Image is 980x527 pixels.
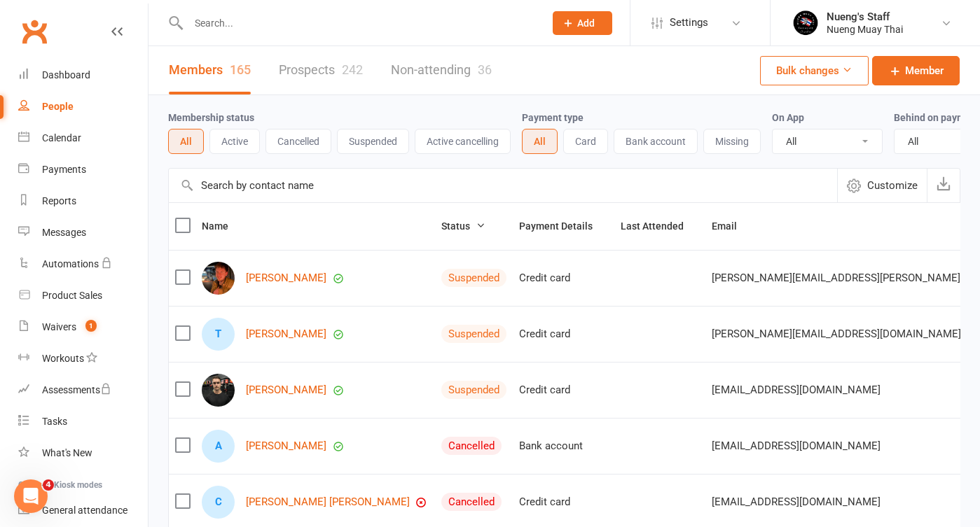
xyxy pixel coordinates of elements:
span: Payment Details [519,220,608,232]
button: Missing [703,129,761,154]
a: Members165 [169,46,251,94]
span: Last Attended [621,220,699,232]
button: Email [712,218,752,234]
button: Customize [837,169,927,202]
a: What's New [18,437,148,469]
a: Waivers 1 [18,311,148,343]
a: Dashboard [18,59,148,91]
div: 165 [230,62,251,77]
button: Last Attended [621,218,699,234]
button: Bank account [614,129,698,154]
a: Workouts [18,343,148,374]
div: Tasks [42,416,67,427]
img: thumb_image1725410985.png [792,9,820,37]
div: 242 [342,62,363,77]
a: Tasks [18,406,148,437]
div: Credit card [519,328,608,340]
div: Bank account [519,440,608,452]
a: Product Sales [18,280,148,311]
div: Suspended [441,381,506,399]
a: [PERSON_NAME] [246,384,326,396]
div: Cancelled [441,437,502,455]
button: All [522,129,558,154]
label: Membership status [168,112,254,123]
span: [PERSON_NAME][EMAIL_ADDRESS][DOMAIN_NAME] [712,321,961,347]
a: Member [872,56,960,85]
div: T [202,318,235,351]
div: Waivers [42,321,76,332]
div: A [202,430,235,463]
a: [PERSON_NAME] [246,272,326,284]
button: Bulk changes [760,56,869,85]
a: Prospects242 [279,46,363,94]
a: Calendar [18,122,148,154]
div: Automations [42,258,99,269]
a: [PERSON_NAME] [246,440,326,452]
span: [EMAIL_ADDRESS][DOMAIN_NAME] [712,377,881,403]
div: Suspended [441,325,506,343]
a: Messages [18,217,148,248]
span: [EMAIL_ADDRESS][DOMAIN_NAME] [712,433,881,459]
a: Clubworx [17,14,52,49]
span: Name [202,220,244,232]
div: Assessments [42,384,111,395]
div: Payments [42,164,86,175]
span: Customize [867,177,918,194]
iframe: Intercom live chat [14,479,48,513]
span: Member [905,62,944,79]
button: All [168,129,204,154]
div: Workouts [42,353,84,364]
div: Credit card [519,272,608,284]
div: Nueng Muay Thai [827,23,903,36]
a: Assessments [18,374,148,406]
div: Reports [42,195,76,206]
label: Payment type [522,112,584,123]
div: Product Sales [42,290,102,301]
a: General attendance kiosk mode [18,495,148,526]
div: Messages [42,227,86,238]
button: Cancelled [265,129,331,154]
button: Payment Details [519,218,608,234]
label: On App [772,112,804,123]
div: What's New [42,447,92,458]
span: 4 [43,479,54,491]
a: [PERSON_NAME] [PERSON_NAME] [246,496,410,508]
span: Settings [670,7,708,38]
input: Search by contact name [169,169,837,202]
div: Credit card [519,496,608,508]
a: People [18,91,148,122]
div: Credit card [519,384,608,396]
a: Automations [18,248,148,280]
span: 1 [85,320,97,332]
a: [PERSON_NAME] [246,328,326,340]
div: 36 [478,62,492,77]
button: Status [441,218,485,234]
button: Active [209,129,260,154]
span: Add [577,17,595,29]
div: Nueng's Staff [827,10,903,23]
span: [EMAIL_ADDRESS][DOMAIN_NAME] [712,489,881,515]
div: Calendar [42,132,81,143]
span: Status [441,220,485,232]
div: Dashboard [42,69,90,80]
button: Card [563,129,608,154]
button: Suspended [337,129,409,154]
div: People [42,101,74,112]
div: General attendance [42,505,127,516]
span: Email [712,220,752,232]
button: Add [553,11,612,35]
div: Suspended [441,269,506,287]
div: C [202,486,235,519]
a: Reports [18,185,148,217]
input: Search... [184,13,534,33]
div: Cancelled [441,493,502,511]
button: Name [202,218,244,234]
a: Payments [18,154,148,185]
button: Active cancelling [415,129,511,154]
a: Non-attending36 [391,46,492,94]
